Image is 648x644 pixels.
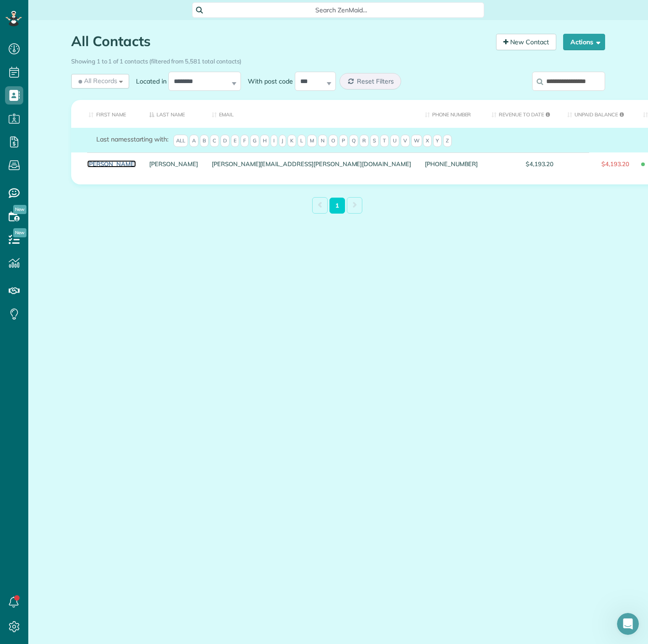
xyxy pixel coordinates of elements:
label: starting with: [96,135,168,144]
a: [PERSON_NAME] [150,161,199,167]
span: F [240,135,249,147]
span: J [279,135,286,147]
span: D [220,135,230,147]
span: Z [443,135,452,147]
span: New [13,228,26,237]
div: [PHONE_NUMBER] [418,152,485,175]
span: Q [349,135,358,147]
span: O [329,135,338,147]
label: Located in [129,77,168,86]
span: Y [433,135,442,147]
span: E [231,135,239,147]
a: 1 [329,198,345,214]
span: S [370,135,379,147]
span: $4,193.20 [567,161,629,167]
th: Unpaid Balance: activate to sort column ascending [560,100,636,128]
span: M [307,135,317,147]
span: $4,193.20 [491,161,554,167]
span: U [390,135,399,147]
button: Actions [563,34,605,50]
span: A [189,135,199,147]
th: Phone number: activate to sort column ascending [418,100,485,128]
th: Revenue to Date: activate to sort column ascending [485,100,560,128]
iframe: Intercom live chat [617,613,639,635]
span: V [401,135,410,147]
span: L [298,135,306,147]
span: H [260,135,269,147]
span: Last names [96,135,131,143]
span: All Records [77,76,117,85]
th: Last Name: activate to sort column descending [143,100,205,128]
div: [PERSON_NAME][EMAIL_ADDRESS][PERSON_NAME][DOMAIN_NAME] [205,152,418,175]
a: [PERSON_NAME] [87,161,136,167]
span: W [411,135,422,147]
span: B [200,135,209,147]
span: Reset Filters [357,77,394,85]
span: C [210,135,219,147]
label: With post code [241,77,295,86]
h1: All Contacts [71,34,489,49]
a: New Contact [496,34,556,50]
span: All [173,135,188,147]
span: G [250,135,259,147]
th: Email: activate to sort column ascending [205,100,418,128]
th: First Name: activate to sort column ascending [71,100,143,128]
span: K [287,135,296,147]
span: P [339,135,348,147]
span: X [423,135,432,147]
span: I [271,135,277,147]
div: Showing 1 to 1 of 1 contacts (filtered from 5,581 total contacts) [71,53,605,66]
span: T [380,135,389,147]
span: N [318,135,327,147]
span: New [13,205,26,214]
span: R [360,135,369,147]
